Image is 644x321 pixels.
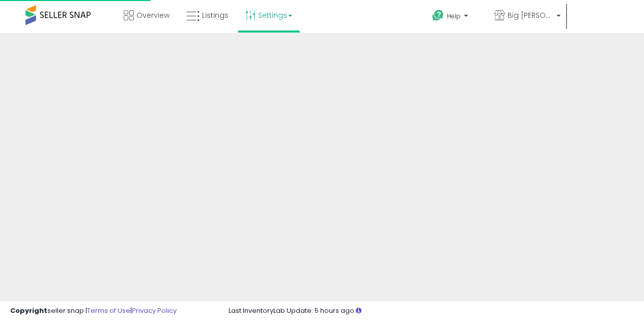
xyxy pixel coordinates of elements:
a: Terms of Use [87,306,130,315]
i: Click here to read more about un-synced listings. [356,307,361,314]
span: Help [447,12,461,20]
a: Help [424,2,485,33]
div: seller snap | | [10,306,177,316]
div: Last InventoryLab Update: 5 hours ago. [229,306,634,316]
span: Big [PERSON_NAME] [508,10,553,20]
i: Get Help [432,9,444,22]
span: Overview [136,10,170,20]
strong: Copyright [10,306,47,315]
span: Listings [202,10,229,20]
a: Privacy Policy [132,306,177,315]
